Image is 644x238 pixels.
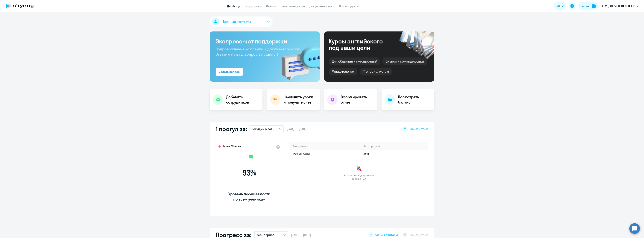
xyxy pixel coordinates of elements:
[557,4,560,8] span: RU
[276,40,320,82] img: bg-img
[281,4,305,8] a: Начислить уроки
[289,142,360,150] th: Имя ученика
[256,233,274,237] p: Весь период
[578,2,598,10] button: Балансbalance
[283,94,316,105] h4: Начислить уроки и получить счёт
[291,233,311,237] span: [DATE] — [DATE]
[341,94,374,105] h4: Сформировать отчет
[226,94,259,105] h4: Добавить сотрудников
[216,125,247,133] h2: 1 прогул за:
[554,2,566,10] button: RU
[329,68,357,75] div: Маркетологам
[602,4,635,8] p: 2025, АО "ИНВЕСТ ПРОЕКТ"
[398,94,431,105] h4: Посмотреть баланс
[600,1,641,10] button: 2025, АО "ИНВЕСТ ПРОЕКТ"
[252,127,274,131] p: Текущий месяц
[329,38,393,51] div: Курсы английского под ваши цели
[375,233,398,237] span: Как мы считаем
[219,69,240,74] div: Задать вопрос
[355,165,362,172] img: congrats
[216,37,314,45] h3: Экспресс-чат поддержки
[409,127,428,131] span: Скачать отчет
[287,127,306,131] span: [DATE] — [DATE]
[292,152,310,155] a: [PERSON_NAME]
[382,57,427,65] div: Бизнес и командировки
[228,168,271,177] span: 93 %
[581,4,590,8] div: Баланс
[250,125,284,132] button: Текущий месяц
[227,4,240,8] a: Дашборд
[363,152,373,155] a: [DATE]
[210,16,273,27] button: Важные контакты
[245,4,262,8] a: Сотрудники
[339,4,359,8] a: Все продукты
[360,142,428,150] th: Дата прогула
[216,68,243,76] button: Задать вопрос
[329,57,380,65] div: Для общения и путешествий
[592,4,596,8] img: balance
[309,4,335,8] a: Документооборот
[228,191,271,202] span: Уровень посещаемости по всем ученикам
[216,47,300,57] span: Сопровождение компании + документооборот. Ответим на ваш вопрос за 5 минут!
[343,174,374,181] span: За этот период прогулов больше нет
[223,19,251,24] span: Важные контакты
[360,68,392,75] div: IT-специалистам
[266,4,276,8] a: Отчеты
[222,145,241,149] span: Это на 7% ниже,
